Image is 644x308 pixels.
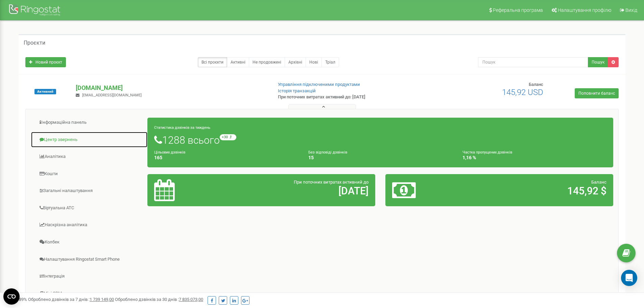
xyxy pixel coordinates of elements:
h4: 1,16 % [462,155,606,160]
a: Колбек [31,234,148,251]
a: Mini CRM [31,285,148,302]
input: Пошук [478,57,588,67]
span: [EMAIL_ADDRESS][DOMAIN_NAME] [82,93,142,97]
h2: 145,92 $ [467,185,606,196]
u: 7 835 073,00 [179,297,203,302]
a: Новий проєкт [25,57,66,67]
small: +30 [220,134,236,140]
a: Інформаційна панель [31,114,148,131]
span: Реферальна програма [493,7,543,13]
button: Open CMP widget [3,288,20,305]
a: Активні [227,57,249,67]
a: Управління підключеними продуктами [278,82,360,87]
h4: 15 [308,155,452,160]
a: Центр звернень [31,132,148,148]
span: Баланс [591,180,606,185]
a: Кошти [31,166,148,182]
a: Всі проєкти [198,57,227,67]
span: Баланс [529,82,543,87]
a: Поповнити баланс [575,88,619,98]
a: Тріал [321,57,339,67]
a: Історія транзакцій [278,88,316,93]
span: Активний [34,89,56,94]
span: При поточних витратах активний до [294,180,368,185]
button: Пошук [588,57,608,67]
p: При поточних витратах активний до: [DATE] [278,94,419,100]
p: [DOMAIN_NAME] [76,84,267,92]
span: Оброблено дзвінків за 7 днів : [28,297,114,302]
h4: 165 [154,155,298,160]
h1: 1288 всього [154,134,606,146]
small: Цільових дзвінків [154,150,185,155]
a: Аналiтика [31,148,148,165]
h2: [DATE] [229,185,368,196]
small: Статистика дзвінків за тиждень [154,125,210,130]
a: Архівні [285,57,306,67]
u: 1 739 149,00 [90,297,114,302]
small: Без відповіді дзвінків [308,150,347,155]
span: Оброблено дзвінків за 30 днів : [115,297,203,302]
a: Загальні налаштування [31,183,148,199]
span: Вихід [625,7,637,13]
span: 145,92 USD [502,88,543,97]
a: Нові [306,57,322,67]
a: Віртуальна АТС [31,200,148,216]
div: Open Intercom Messenger [621,270,637,286]
a: Не продовжені [249,57,285,67]
a: Наскрізна аналітика [31,217,148,233]
small: Частка пропущених дзвінків [462,150,512,155]
a: Налаштування Ringostat Smart Phone [31,251,148,268]
a: Інтеграція [31,268,148,285]
span: Налаштування профілю [558,7,611,13]
h5: Проєкти [24,40,45,46]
